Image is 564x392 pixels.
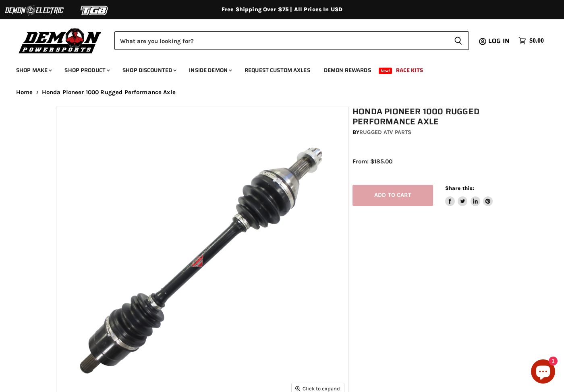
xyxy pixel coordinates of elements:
a: Request Custom Axles [238,62,316,78]
a: Inside Demon [183,62,237,78]
img: TGB Logo 2 [64,3,125,18]
span: Share this: [445,185,474,191]
h1: Honda Pioneer 1000 Rugged Performance Axle [352,107,512,127]
a: Home [16,89,33,96]
inbox-online-store-chat: Shopify online store chat [529,359,558,386]
img: Demon Powersports [16,26,104,55]
span: Log in [488,36,510,46]
a: Shop Product [58,62,115,78]
span: New! [379,68,392,74]
button: Search [448,31,469,50]
a: Shop Discounted [116,62,181,78]
span: Click to expand [295,386,340,392]
a: Race Kits [390,62,429,78]
span: From: $185.00 [352,158,392,165]
div: by [352,128,512,137]
span: Honda Pioneer 1000 Rugged Performance Axle [42,89,176,96]
aside: Share this: [445,185,493,206]
input: Search [114,31,448,50]
a: Rugged ATV Parts [359,129,411,136]
a: Shop Make [10,62,57,78]
ul: Main menu [10,59,542,78]
a: $0.00 [514,35,548,47]
form: Product [114,31,469,50]
a: Demon Rewards [318,62,377,78]
a: Log in [485,37,514,45]
img: Demon Electric Logo 2 [4,3,64,18]
span: $0.00 [529,37,544,45]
